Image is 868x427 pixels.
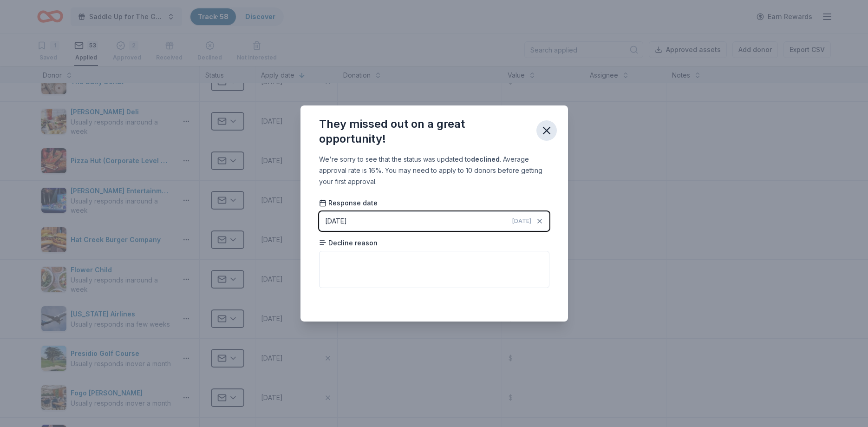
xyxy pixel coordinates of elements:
[512,217,531,225] span: [DATE]
[319,238,378,248] span: Decline reason
[319,211,549,231] button: [DATE][DATE]
[471,155,500,163] b: declined
[319,198,378,208] span: Response date
[319,117,529,146] div: They missed out on a great opportunity!
[325,216,347,227] div: [DATE]
[319,154,549,187] div: We're sorry to see that the status was updated to . Average approval rate is 16%. You may need to...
